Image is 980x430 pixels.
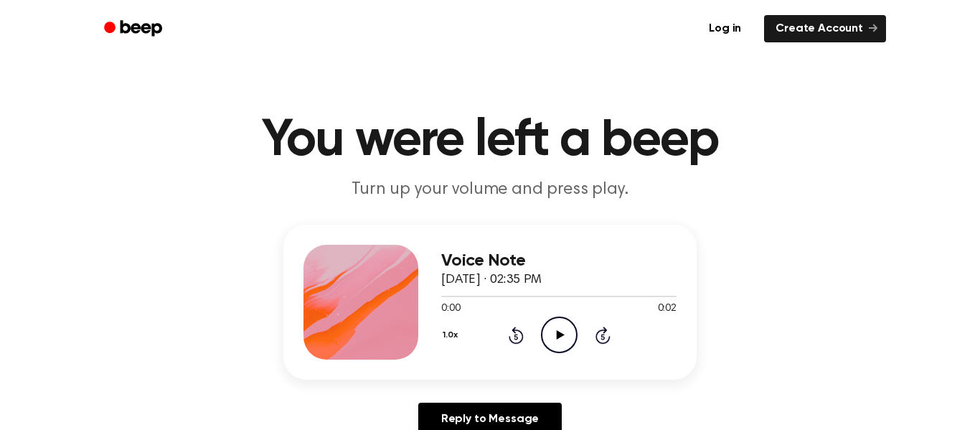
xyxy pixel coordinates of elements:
h1: You were left a beep [123,115,857,167]
a: Create Account [764,15,886,42]
p: Turn up your volume and press play. [215,178,765,202]
span: 0:02 [658,302,677,317]
a: Log in [694,12,755,45]
span: [DATE] · 02:35 PM [441,274,542,286]
a: Beep [94,15,175,43]
span: 0:00 [441,302,460,317]
h3: Voice Note [441,251,677,271]
button: 1.0x [441,323,463,347]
